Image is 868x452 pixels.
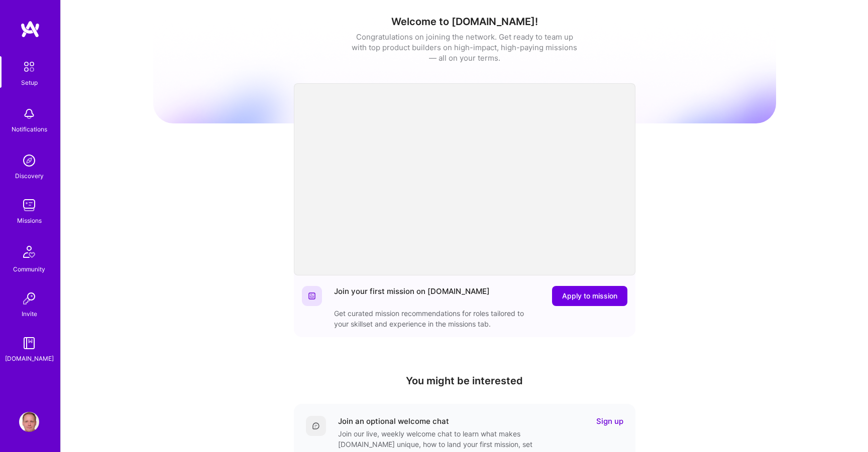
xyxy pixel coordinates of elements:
div: Setup [21,77,38,88]
img: Comment [312,422,320,430]
img: teamwork [19,195,39,215]
div: Join your first mission on [DOMAIN_NAME] [334,286,490,306]
div: [DOMAIN_NAME] [5,353,54,364]
img: Website [308,292,316,300]
img: setup [19,56,40,77]
img: bell [19,104,39,124]
div: Join an optional welcome chat [338,416,449,426]
div: Discovery [15,171,44,181]
a: User Avatar [17,412,42,432]
div: Notifications [12,124,47,134]
h1: Welcome to [DOMAIN_NAME]! [153,16,776,28]
img: logo [20,20,40,38]
div: Missions [17,215,42,226]
span: Apply to mission [562,291,617,301]
iframe: video [294,83,635,275]
h4: You might be interested [294,375,635,387]
img: User Avatar [19,412,39,432]
img: Invite [19,288,39,309]
button: Apply to mission [552,286,627,306]
img: guide book [19,333,39,353]
div: Congratulations on joining the network. Get ready to team up with top product builders on high-im... [352,32,578,63]
div: Community [13,264,45,274]
a: Sign up [596,416,623,426]
div: Invite [22,309,37,319]
img: discovery [19,150,39,171]
img: Community [17,240,41,264]
div: Get curated mission recommendations for roles tailored to your skillset and experience in the mis... [334,308,535,329]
